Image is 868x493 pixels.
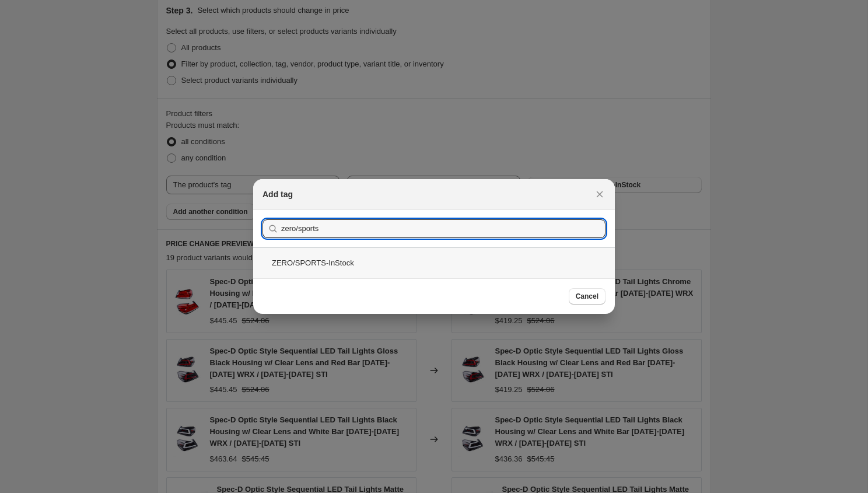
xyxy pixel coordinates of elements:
[253,247,615,278] div: ZERO/SPORTS-InStock
[569,288,605,305] button: Cancel
[576,292,598,301] span: Cancel
[591,186,608,202] button: Close
[281,219,605,238] input: Search tags
[262,188,293,200] h2: Add tag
